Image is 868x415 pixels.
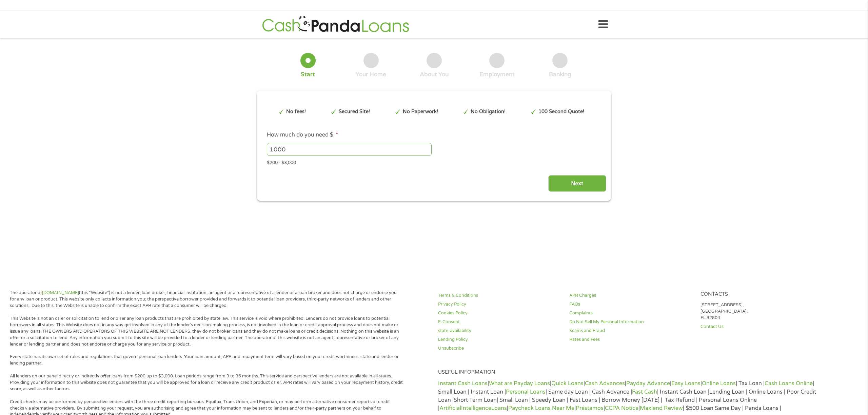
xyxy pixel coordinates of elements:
[569,328,692,334] a: Scams and Fraud
[671,380,701,387] a: Easy Loans
[538,108,584,116] p: 100 Second Quote!
[267,157,601,166] div: $200 - $3,000
[10,354,403,367] p: Every state has its own set of rules and regulations that govern personal loan lenders. Your loan...
[10,373,403,392] p: All lenders on our panel directly or indirectly offer loans from $200 up to $3,000. Loan periods ...
[640,405,683,412] a: Maxlend Review
[438,379,824,412] p: | | | | | | | Tax Loan | | Small Loan | Instant Loan | | Same day Loan | Cash Advance | | Instant...
[461,405,491,412] a: Intelligence
[491,405,507,412] a: Loans
[765,380,813,387] a: Cash Loans Online
[42,290,79,295] a: [DOMAIN_NAME]
[438,319,561,325] a: E-Consent
[286,108,306,116] p: No fees!
[605,405,638,412] a: CCPA Notice
[438,336,561,343] a: Lending Policy
[356,71,386,78] div: Your Home
[438,345,561,352] a: Unsubscribe
[702,380,736,387] a: Online Loans
[701,302,824,321] p: [STREET_ADDRESS], [GEOGRAPHIC_DATA], FL 32804.
[438,292,561,299] a: Terms & Conditions
[420,71,449,78] div: About You
[479,71,515,78] div: Employment
[438,328,561,334] a: state-availability
[403,108,438,116] p: No Paperwork!
[626,380,670,387] a: Payday Advance
[551,380,584,387] a: Quick Loans
[576,405,604,412] a: Préstamos
[549,71,571,78] div: Banking
[260,15,411,34] img: GetLoanNow Logo
[489,380,550,387] a: What are Payday Loans
[569,310,692,316] a: Complaints
[701,324,824,330] a: Contact Us
[10,315,403,347] p: This Website is not an offer or solicitation to lend or offer any loan products that are prohibit...
[508,405,574,412] a: Paycheck Loans Near Me
[569,336,692,343] a: Rates and Fees
[301,71,315,78] div: Start
[569,292,692,299] a: APR Charges
[339,108,370,116] p: Secured Site!
[701,291,824,298] h4: Contacts
[585,380,625,387] a: Cash Advances
[569,319,692,325] a: Do Not Sell My Personal Information
[506,389,546,395] a: Personal Loans
[548,175,606,192] input: Next
[471,108,506,116] p: No Obligation!
[438,380,488,387] a: Instant Cash Loans
[267,131,338,139] label: How much do you need $
[438,301,561,308] a: Privacy Policy
[438,369,824,376] h4: Useful Information
[569,301,692,308] a: FAQs
[10,290,403,309] p: The operator of (this “Website”) is not a lender, loan broker, financial institution, an agent or...
[438,310,561,316] a: Cookies Policy
[632,389,657,395] a: Fast Cash
[439,405,461,412] a: Artificial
